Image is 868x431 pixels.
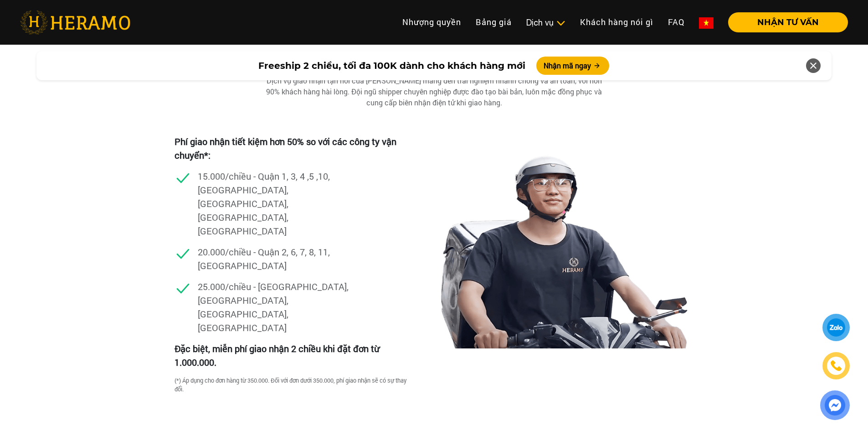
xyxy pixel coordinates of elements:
a: Bảng giá [468,12,519,32]
img: Heramo ve sinh giat hap giay giao nhan tan noi HCM [434,126,694,348]
p: 25.000/chiều - [GEOGRAPHIC_DATA], [GEOGRAPHIC_DATA], [GEOGRAPHIC_DATA], [GEOGRAPHIC_DATA] [198,280,353,334]
div: (*) Áp dụng cho đơn hàng từ 350.000. Đối với đơn dưới 350.000, phí giao nhận sẽ có sự thay đổi. [175,376,408,394]
img: subToggleIcon [556,19,565,28]
p: 20.000/chiều - Quận 2, 6, 7, 8, 11, [GEOGRAPHIC_DATA] [198,245,353,272]
div: Dịch vụ [526,16,565,29]
img: heramo-logo.png [20,10,130,34]
a: FAQ [661,12,692,32]
img: phone-icon [831,360,842,371]
p: Đặc biệt, miễn phí giao nhận 2 chiều khi đặt đơn từ 1.000.000. [175,342,408,369]
p: Phí giao nhận tiết kiệm hơn 50% so với các công ty vận chuyển*: [175,135,408,162]
p: 15.000/chiều - Quận 1, 3, 4 ,5 ,10, [GEOGRAPHIC_DATA], [GEOGRAPHIC_DATA], [GEOGRAPHIC_DATA], [GEO... [198,169,353,238]
button: Nhận mã ngay [536,57,609,75]
span: Freeship 2 chiều, tối đa 100K dành cho khách hàng mới [258,59,525,73]
a: NHẬN TƯ VẤN [721,18,848,26]
img: checked.svg [175,169,191,186]
a: phone-icon [822,352,849,379]
img: checked.svg [175,245,191,262]
a: Khách hàng nói gì [573,12,661,32]
button: NHẬN TƯ VẤN [728,12,848,32]
a: Nhượng quyền [395,12,468,32]
div: Dịch vụ giao nhận tận nơi của [PERSON_NAME] mang đến trải nghiệm nhanh chóng và an toàn, với hơn ... [252,75,616,108]
img: vn-flag.png [699,17,714,29]
img: checked.svg [175,280,191,296]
